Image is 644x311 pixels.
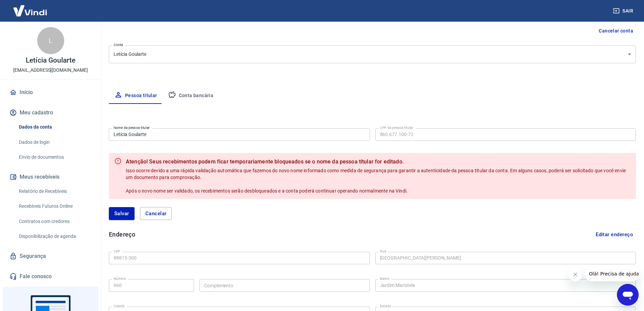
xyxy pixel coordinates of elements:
[16,215,93,228] a: Contratos com credores
[8,269,93,284] a: Fale conosco
[380,249,386,254] label: Rua
[593,228,636,241] button: Editar endereço
[4,5,57,10] span: Olá! Precisa de ajuda?
[26,57,75,64] p: Letícia Goularte
[8,0,52,21] img: Vindi
[16,150,93,164] a: Envio de documentos
[585,266,639,281] iframe: Mensagem da empresa
[8,85,93,100] a: Início
[163,88,219,104] button: Conta bancária
[114,304,124,309] label: Cidade
[109,207,135,220] button: Salvar
[114,125,150,130] label: Nome da pessoa titular
[109,45,636,63] div: Letícia Goularte
[114,42,123,47] label: Conta
[16,135,93,149] a: Dados de login
[16,229,93,243] a: Disponibilização de agenda
[380,125,413,130] label: CPF da pessoa titular
[126,158,630,166] b: Atenção! Seus recebimentos podem ficar temporariamente bloqueados se o nome da pessoa titular for...
[16,120,93,134] a: Dados da conta
[380,304,391,309] label: Estado
[8,170,93,184] button: Meus recebíveis
[114,249,120,254] label: CEP
[8,249,93,264] a: Segurança
[13,67,88,74] p: [EMAIL_ADDRESS][DOMAIN_NAME]
[109,230,135,239] h6: Endereço
[612,5,636,17] button: Sair
[37,27,64,54] div: L
[569,268,582,281] iframe: Fechar mensagem
[126,168,627,194] span: Isso ocorre devido a uma rápida validação automática que fazemos do novo nome informado como medi...
[617,284,639,306] iframe: Botão para abrir a janela de mensagens
[380,276,389,281] label: Bairro
[8,105,93,120] button: Meu cadastro
[140,207,172,220] button: Cancelar
[16,199,93,213] a: Recebíveis Futuros Online
[114,276,126,281] label: Número
[16,184,93,198] a: Relatório de Recebíveis
[596,25,636,37] button: Cancelar conta
[109,88,163,104] button: Pessoa titular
